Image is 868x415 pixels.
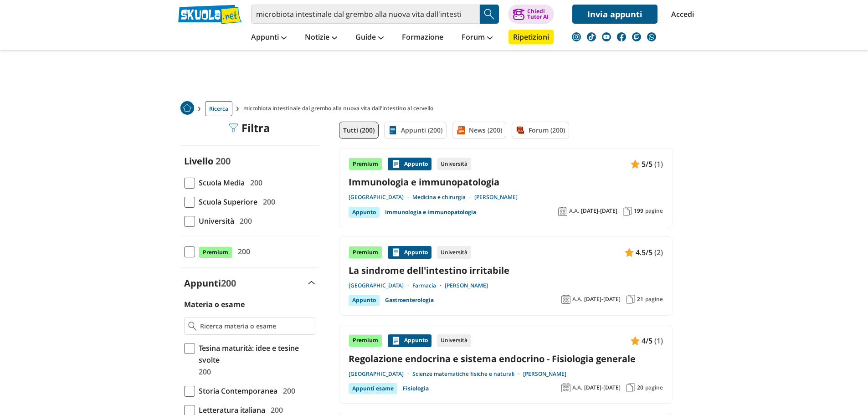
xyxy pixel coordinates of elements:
[654,335,663,347] span: (1)
[647,32,656,41] img: WhatsApp
[205,101,232,116] a: Ricerca
[645,207,663,215] span: pagine
[349,282,412,289] a: [GEOGRAPHIC_DATA]
[243,101,437,116] span: microbiota intestinale dal grembo alla nuova vita dall'intestino al cervello
[400,30,446,46] a: Formazione
[581,207,617,215] span: [DATE]-[DATE]
[637,384,643,391] span: 20
[349,383,397,394] div: Appunti esame
[617,32,626,41] img: facebook
[412,282,445,289] a: Farmacia
[195,385,277,397] span: Storia Contemporanea
[251,5,480,24] input: Cerca appunti, riassunti o versioni
[654,246,663,258] span: (2)
[259,196,275,208] span: 200
[645,384,663,391] span: pagine
[587,32,596,41] img: tiktok
[195,366,211,378] span: 200
[584,384,621,391] span: [DATE]-[DATE]
[247,177,262,189] span: 200
[642,158,652,170] span: 5/5
[385,295,434,306] a: Gastroenterologia
[623,207,632,216] img: Pagine
[349,295,380,306] div: Appunto
[349,158,382,170] div: Premium
[632,32,641,41] img: twitch
[195,342,315,366] span: Tesina maturità: idee e tesine svolte
[391,248,401,257] img: Appunti contenuto
[631,336,640,345] img: Appunti contenuto
[385,207,476,218] a: Immunologia e immunopatologia
[508,30,554,44] a: Ripetizioni
[631,159,640,169] img: Appunti contenuto
[459,30,495,46] a: Forum
[654,158,663,170] span: (1)
[199,246,232,258] span: Premium
[229,123,238,133] img: Filtra filtri mobile
[445,282,488,289] a: [PERSON_NAME]
[349,370,412,378] a: [GEOGRAPHIC_DATA]
[403,383,429,394] a: Fisiologia
[388,126,397,135] img: Appunti filtro contenuto
[184,277,236,289] label: Appunti
[388,246,431,259] div: Appunto
[391,336,401,345] img: Appunti contenuto
[527,9,549,20] div: Chiedi Tutor AI
[437,334,471,347] div: Università
[388,334,431,347] div: Appunto
[308,281,315,285] img: Apri e chiudi sezione
[349,353,663,365] a: Regolazione endocrina e sistema endocrino - Fisiologia generale
[349,207,380,218] div: Appunto
[437,246,471,259] div: Università
[634,207,643,215] span: 199
[636,246,652,258] span: 4.5/5
[452,122,506,139] a: News (200)
[625,248,634,257] img: Appunti contenuto
[349,176,663,188] a: Immunologia e immunopatologia
[523,370,566,378] a: [PERSON_NAME]
[572,32,581,41] img: instagram
[456,126,465,135] img: News filtro contenuto
[349,264,663,277] a: La sindrome dell'intestino irritabile
[516,126,525,135] img: Forum filtro contenuto
[184,299,245,309] label: Materia o esame
[195,196,257,208] span: Scuola Superiore
[216,155,231,167] span: 200
[236,215,252,227] span: 200
[642,335,652,347] span: 4/5
[569,207,579,215] span: A.A.
[195,177,245,189] span: Scuola Media
[412,194,474,201] a: Medicina e chirurgia
[626,383,635,392] img: Pagine
[234,246,250,257] span: 200
[353,30,386,46] a: Guide
[184,155,213,167] label: Livello
[474,194,518,201] a: [PERSON_NAME]
[626,295,635,304] img: Pagine
[180,101,194,115] img: Home
[558,207,567,216] img: Anno accademico
[349,334,382,347] div: Premium
[349,194,412,201] a: [GEOGRAPHIC_DATA]
[645,296,663,303] span: pagine
[671,5,690,24] a: Accedi
[512,122,569,139] a: Forum (200)
[388,158,431,170] div: Appunto
[200,322,311,331] input: Ricerca materia o esame
[480,5,499,24] button: Search Button
[572,296,582,303] span: A.A.
[391,159,401,169] img: Appunti contenuto
[249,30,289,46] a: Appunti
[572,384,582,391] span: A.A.
[384,122,447,139] a: Appunti (200)
[279,385,295,397] span: 200
[584,296,621,303] span: [DATE]-[DATE]
[188,322,197,331] img: Ricerca materia o esame
[180,101,194,116] a: Home
[339,122,379,139] a: Tutti (200)
[221,277,236,289] span: 200
[195,215,234,227] span: Università
[561,383,570,392] img: Anno accademico
[508,5,554,24] button: ChiediTutor AI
